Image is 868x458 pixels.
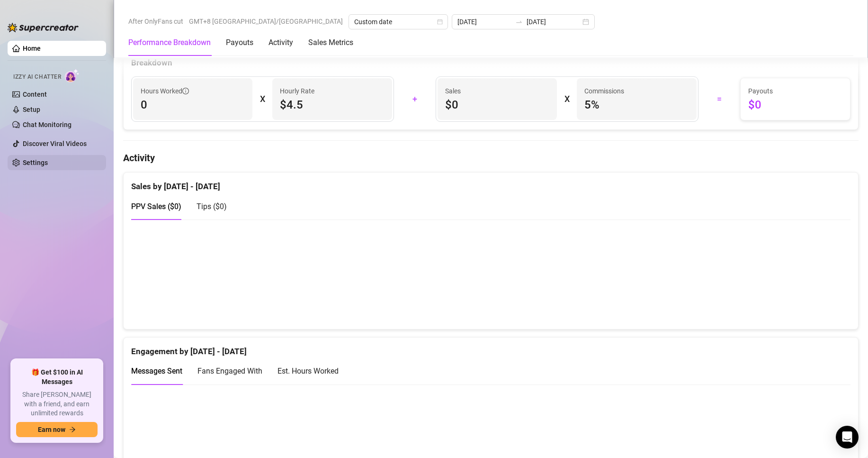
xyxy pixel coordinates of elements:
[445,97,549,112] span: $0
[131,56,850,69] div: Breakdown
[226,37,253,48] div: Payouts
[836,426,859,449] div: Open Intercom Messenger
[564,92,569,107] div: X
[23,91,47,98] a: Content
[131,366,182,376] span: Messages Sent
[197,366,262,376] span: Fans Engaged With
[182,88,189,94] span: info-circle
[280,86,314,96] article: Hourly Rate
[704,92,734,107] div: =
[8,23,79,32] img: logo-BBDzfeDw.svg
[65,69,80,82] img: AI Chatter
[23,159,48,166] a: Settings
[748,86,842,96] span: Payouts
[445,86,549,96] span: Sales
[437,19,443,25] span: calendar
[354,15,442,29] span: Custom date
[123,151,859,165] h4: Activity
[400,92,430,107] div: +
[16,368,98,386] span: 🎁 Get $100 in AI Messages
[141,86,189,96] span: Hours Worked
[141,97,245,112] span: 0
[23,106,40,113] a: Setup
[748,97,842,112] span: $0
[515,18,523,26] span: to
[16,422,98,437] button: Earn nowarrow-right
[197,202,227,211] span: Tips ( $0 )
[131,338,850,358] div: Engagement by [DATE] - [DATE]
[128,14,183,28] span: After OnlyFans cut
[189,14,343,28] span: GMT+8 [GEOGRAPHIC_DATA]/[GEOGRAPHIC_DATA]
[268,37,293,48] div: Activity
[457,17,511,27] input: Start date
[277,365,339,377] div: Est. Hours Worked
[23,121,72,128] a: Chat Monitoring
[128,37,211,48] div: Performance Breakdown
[23,140,87,147] a: Discover Viral Videos
[308,37,353,48] div: Sales Metrics
[16,390,98,418] span: Share [PERSON_NAME] with a friend, and earn unlimited rewards
[23,45,41,52] a: Home
[527,17,581,27] input: End date
[280,97,384,112] span: $4.5
[69,426,76,433] span: arrow-right
[13,73,61,82] span: Izzy AI Chatter
[584,86,624,96] article: Commissions
[38,426,65,433] span: Earn now
[515,18,523,26] span: swap-right
[131,202,181,211] span: PPV Sales ( $0 )
[584,97,689,112] span: 5 %
[131,173,850,193] div: Sales by [DATE] - [DATE]
[260,92,265,107] div: X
